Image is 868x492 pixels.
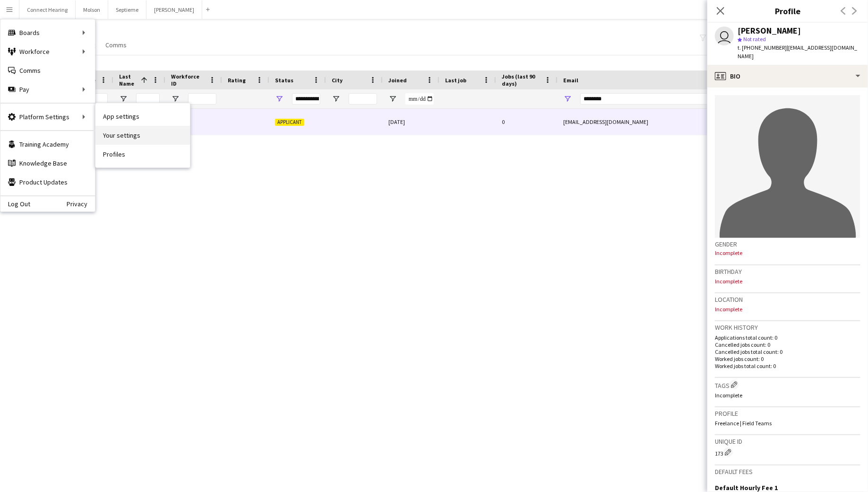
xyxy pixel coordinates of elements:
button: Open Filter Menu [563,95,572,103]
input: First Name Filter Input [84,93,108,105]
p: Incomplete [715,278,860,285]
p: Incomplete [715,392,860,399]
span: Not rated [743,35,766,43]
p: Worked jobs count: 0 [715,355,860,362]
span: Last Name [119,73,137,87]
a: Knowledge Base [0,154,95,173]
button: Open Filter Menu [171,95,180,103]
input: Last Name Filter Input [136,93,160,105]
h3: Unique ID [715,437,860,446]
div: Pay [0,80,95,99]
span: Status [275,77,293,84]
button: Open Filter Menu [332,95,340,103]
button: Open Filter Menu [388,95,397,103]
span: t. [PHONE_NUMBER] [738,44,787,51]
h3: Default Hourly Fee 1 [715,483,778,492]
div: 173 [715,448,860,457]
a: Training Academy [0,135,95,154]
h3: Location [715,295,860,304]
p: Freelance | Field Teams [715,420,860,427]
button: Open Filter Menu [275,95,284,103]
span: Workforce ID [171,73,205,87]
input: Email Filter Input [580,93,741,105]
h3: Birthday [715,267,860,276]
button: Connect Hearing [19,0,76,19]
span: Rating [228,77,246,84]
span: Incomplete [715,249,742,256]
h3: Gender [715,240,860,248]
span: Last job [445,77,466,84]
span: Comms [105,41,127,49]
input: City Filter Input [349,93,377,105]
input: Workforce ID Filter Input [188,93,216,105]
button: Molson [76,0,108,19]
button: [PERSON_NAME] [146,0,202,19]
div: 0 [496,109,558,135]
p: Cancelled jobs total count: 0 [715,348,860,355]
span: Applicant [275,119,304,126]
h3: Work history [715,323,860,332]
div: [EMAIL_ADDRESS][DOMAIN_NAME] [558,109,747,135]
a: Product Updates [0,173,95,192]
a: Privacy [67,200,95,208]
p: Incomplete [715,306,860,313]
a: Profiles [95,145,190,164]
span: | [EMAIL_ADDRESS][DOMAIN_NAME] [738,44,857,60]
a: Comms [0,61,95,80]
h3: Default fees [715,467,860,476]
div: 173 [165,109,222,135]
span: City [332,77,343,84]
span: Joined [388,77,407,84]
div: Bio [707,65,868,88]
div: Platform Settings [0,107,95,126]
a: Log Out [0,200,30,208]
h3: Profile [715,409,860,418]
h3: Tags [715,380,860,390]
p: Worked jobs total count: 0 [715,362,860,369]
h3: Profile [707,5,868,17]
div: [DATE] [383,109,439,135]
button: Open Filter Menu [119,95,128,103]
input: Joined Filter Input [405,93,434,105]
span: Jobs (last 90 days) [502,73,541,87]
p: Applications total count: 0 [715,334,860,341]
p: Cancelled jobs count: 0 [715,341,860,348]
div: Workforce [0,42,95,61]
div: Boards [0,23,95,42]
div: [PERSON_NAME] [738,26,801,35]
button: Septieme [108,0,146,19]
a: Comms [102,39,130,51]
a: Your settings [95,126,190,145]
span: Email [563,77,578,84]
a: App settings [95,107,190,126]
